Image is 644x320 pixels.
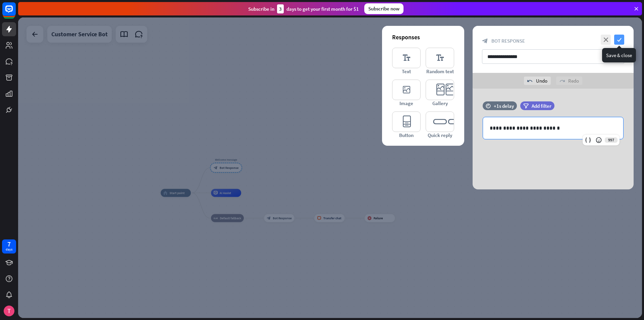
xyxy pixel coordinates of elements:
i: filter [523,103,529,108]
button: Open LiveChat chat widget [5,3,25,23]
i: check [614,35,624,45]
div: +1s delay [494,103,514,109]
div: 7 [7,241,11,247]
span: Add filter [532,103,551,109]
div: Undo [524,77,551,85]
div: days [6,247,12,252]
i: close [601,35,611,45]
i: redo [559,78,565,84]
div: Redo [556,77,582,85]
i: time [486,103,491,108]
i: block_bot_response [482,38,488,44]
span: Bot Response [491,38,525,44]
div: Subscribe now [364,3,404,14]
i: undo [527,78,533,84]
div: Subscribe in days to get your first month for $1 [248,4,359,13]
a: 7 days [2,239,16,254]
div: 3 [277,4,284,13]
